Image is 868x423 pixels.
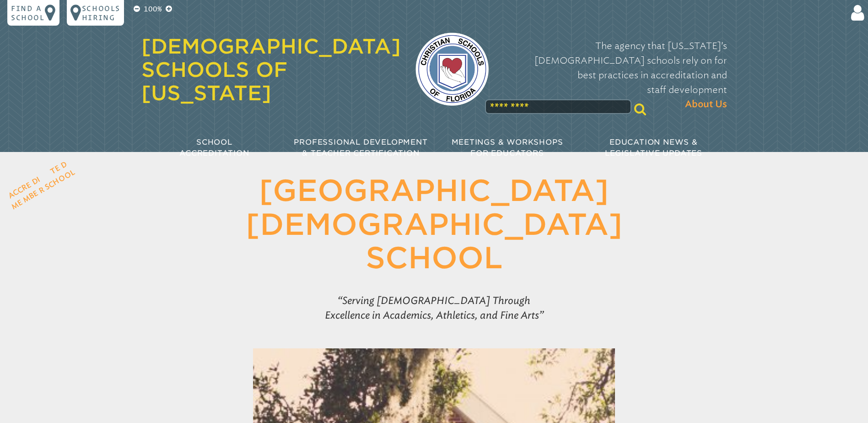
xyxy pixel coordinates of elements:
span: Education News & Legislative Updates [605,138,702,157]
span: Professional Development & Teacher Certification [294,138,427,157]
span: School Accreditation [179,138,249,157]
span: Meetings & Workshops for Educators [452,138,563,157]
p: The agency that [US_STATE]’s [DEMOGRAPHIC_DATA] schools rely on for best practices in accreditati... [503,38,727,112]
span: About Us [685,97,727,112]
p: Schools Hiring [82,4,120,22]
p: Find a school [11,4,45,22]
img: csf-logo-web-colors.png [415,33,489,106]
a: [DEMOGRAPHIC_DATA] Schools of [US_STATE] [141,34,401,105]
p: Serving [DEMOGRAPHIC_DATA] Through Excellence in Academics, Athletics, and Fine Arts [228,290,640,326]
h1: [GEOGRAPHIC_DATA] [DEMOGRAPHIC_DATA] School [199,174,669,275]
p: 100% [142,4,164,15]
